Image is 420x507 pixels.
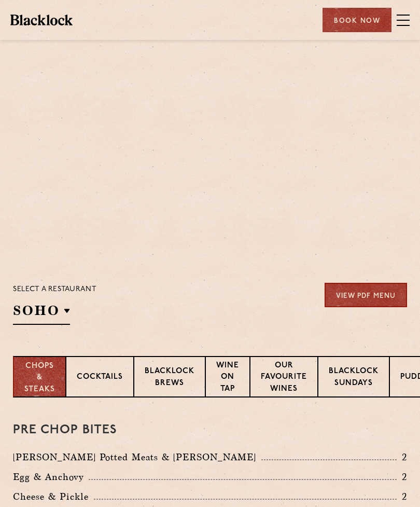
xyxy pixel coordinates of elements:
[13,302,70,325] h2: SOHO
[329,366,379,390] p: Blacklock Sundays
[13,423,407,437] h3: Pre Chop Bites
[261,360,307,396] p: Our favourite wines
[325,283,407,307] a: View PDF Menu
[397,470,407,484] p: 2
[24,361,55,396] p: Chops & Steaks
[397,490,407,503] p: 2
[216,360,239,396] p: Wine on Tap
[13,450,261,464] p: [PERSON_NAME] Potted Meats & [PERSON_NAME]
[145,366,194,390] p: Blacklock Brews
[13,283,96,296] p: Select a restaurant
[397,450,407,464] p: 2
[13,489,94,504] p: Cheese & Pickle
[77,372,123,385] p: Cocktails
[10,15,73,25] img: BL_Textured_Logo-footer-cropped.svg
[323,8,391,32] div: Book Now
[13,470,89,484] p: Egg & Anchovy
